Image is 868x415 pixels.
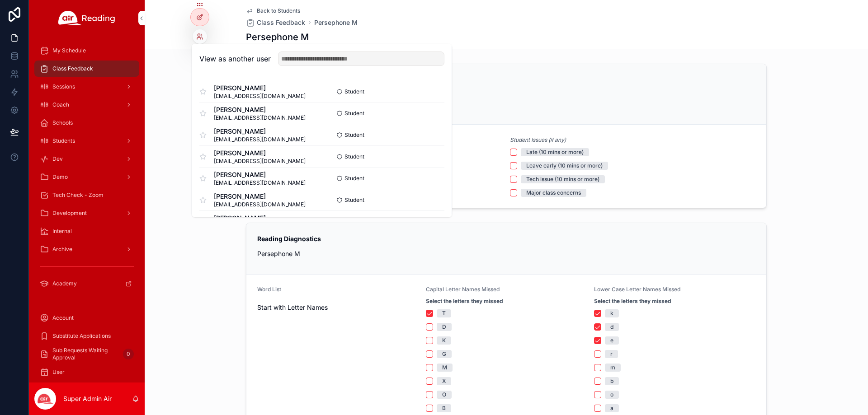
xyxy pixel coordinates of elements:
[52,368,65,376] span: User
[52,119,73,126] span: Schools
[52,314,74,322] span: Account
[610,377,613,385] div: b
[442,336,446,345] div: K
[34,241,139,257] a: Archive
[34,115,139,131] a: Schools
[344,153,364,160] span: Student
[214,105,306,114] span: [PERSON_NAME]
[34,364,139,380] a: User
[526,148,584,156] div: Late (10 mins or more)
[52,210,87,217] span: Development
[34,205,139,221] a: Development
[314,18,358,27] a: Persephone M
[52,155,63,163] span: Dev
[214,158,306,165] span: [EMAIL_ADDRESS][DOMAIN_NAME]
[257,235,321,242] strong: Reading Diagnostics
[34,223,139,239] a: Internal
[510,136,566,144] em: Student Issues (if any)
[426,298,503,305] strong: Select the letters they missed
[344,131,364,139] span: Student
[246,7,300,14] a: Back to Students
[257,303,419,312] span: Start with Letter Names
[34,133,139,149] a: Students
[34,275,139,292] a: Academy
[257,18,305,27] span: Class Feedback
[442,364,447,372] div: M
[52,173,68,181] span: Demo
[34,79,139,95] a: Sessions
[123,349,134,359] div: 0
[29,36,145,382] div: scrollable content
[34,346,139,362] a: Sub Requests Waiting Approval0
[214,149,306,158] span: [PERSON_NAME]
[63,394,112,403] p: Super Admin Air
[344,110,364,117] span: Student
[344,175,364,182] span: Student
[246,31,309,43] h1: Persephone M
[214,179,306,187] span: [EMAIL_ADDRESS][DOMAIN_NAME]
[442,377,446,385] div: X
[199,53,271,64] h2: View as another user
[344,196,364,204] span: Student
[257,98,755,108] p: [DATE] 8:55-9:25 am | Diagnostic
[214,192,306,201] span: [PERSON_NAME]
[34,310,139,326] a: Account
[214,114,306,121] span: [EMAIL_ADDRESS][DOMAIN_NAME]
[52,47,86,54] span: My Schedule
[34,61,139,77] a: Class Feedback
[34,187,139,203] a: Tech Check - Zoom
[214,136,306,143] span: [EMAIL_ADDRESS][DOMAIN_NAME]
[442,404,446,412] div: B
[52,101,69,108] span: Coach
[52,228,72,235] span: Internal
[52,332,111,340] span: Substitute Applications
[442,323,446,331] div: D
[214,127,306,136] span: [PERSON_NAME]
[594,298,671,305] strong: Select the letters they missed
[610,364,615,372] div: m
[610,350,613,358] div: r
[34,42,139,59] a: My Schedule
[526,189,581,197] div: Major class concerns
[34,328,139,344] a: Substitute Applications
[52,65,93,72] span: Class Feedback
[58,11,115,25] img: App logo
[610,309,613,317] div: k
[52,347,119,361] span: Sub Requests Waiting Approval
[344,88,364,95] span: Student
[214,170,306,179] span: [PERSON_NAME]
[34,151,139,167] a: Dev
[52,137,75,145] span: Students
[52,83,75,90] span: Sessions
[526,175,599,183] div: Tech issue (10 mins or more)
[257,7,300,14] span: Back to Students
[442,309,446,317] div: T
[52,246,72,253] span: Archive
[442,391,446,399] div: O
[442,350,446,358] div: G
[594,286,680,293] span: Lower Case Letter Names Missed
[257,286,281,293] span: Word List
[426,286,500,293] span: Capital Letter Names Missed
[214,201,306,208] span: [EMAIL_ADDRESS][DOMAIN_NAME]
[52,280,77,287] span: Academy
[34,169,139,185] a: Demo
[257,249,755,258] p: Persephone M
[610,391,613,399] div: o
[526,162,603,170] div: Leave early (10 mins or more)
[34,97,139,113] a: Coach
[610,323,613,331] div: d
[214,214,306,223] span: [PERSON_NAME]
[610,336,613,345] div: e
[246,18,305,27] a: Class Feedback
[52,191,104,199] span: Tech Check - Zoom
[610,404,613,412] div: a
[214,93,306,100] span: [EMAIL_ADDRESS][DOMAIN_NAME]
[214,84,306,93] span: [PERSON_NAME]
